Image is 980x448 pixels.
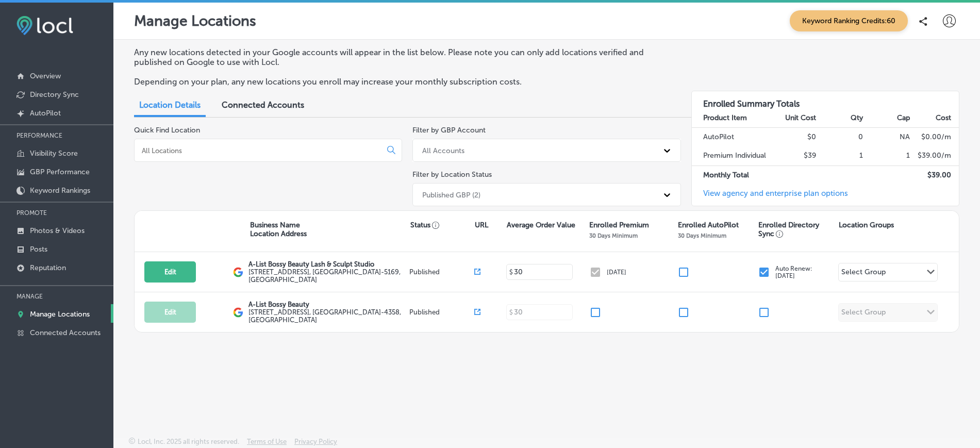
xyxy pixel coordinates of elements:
p: Enrolled Premium [589,221,649,229]
p: Published [409,308,474,316]
p: Photos & Videos [30,226,85,235]
img: logo [233,307,243,318]
p: Overview [30,72,61,80]
p: Manage Locations [134,12,256,29]
p: Reputation [30,263,66,272]
p: Posts [30,245,47,254]
td: $ 0.00 /m [910,127,959,146]
strong: Product Item [703,113,747,122]
span: Keyword Ranking Credits: 60 [790,10,908,31]
h3: Enrolled Summary Totals [692,91,959,109]
p: Keyword Rankings [30,186,90,195]
p: Location Groups [839,221,894,229]
div: Published GBP (2) [422,190,480,199]
p: A-List Bossy Beauty [248,301,407,308]
p: Connected Accounts [30,328,101,337]
label: [STREET_ADDRESS] , [GEOGRAPHIC_DATA]-5169, [GEOGRAPHIC_DATA] [248,268,407,284]
p: Depending on your plan, any new locations you enroll may increase your monthly subscription costs. [134,77,671,87]
input: All Locations [141,146,379,155]
img: fda3e92497d09a02dc62c9cd864e3231.png [16,16,73,35]
td: NA [863,127,910,146]
p: 30 Days Minimum [589,232,638,239]
th: Qty [817,109,863,128]
div: Select Group [841,268,886,279]
p: Business Name Location Address [250,221,307,238]
a: View agency and enterprise plan options [692,189,848,206]
p: URL [475,221,488,229]
p: Enrolled AutoPilot [678,221,739,229]
p: GBP Performance [30,168,90,176]
p: 30 Days Minimum [678,232,726,239]
td: $ 39.00 /m [910,146,959,165]
p: Manage Locations [30,310,90,319]
span: Connected Accounts [222,100,304,110]
th: Unit Cost [770,109,817,128]
button: Edit [144,302,196,323]
td: $39 [770,146,817,165]
p: Directory Sync [30,90,79,99]
p: [DATE] [607,269,626,276]
p: Any new locations detected in your Google accounts will appear in the list below. Please note you... [134,47,671,67]
th: Cap [863,109,910,128]
p: $ [509,269,513,276]
p: Published [409,268,474,276]
p: Enrolled Directory Sync [758,221,834,238]
p: AutoPilot [30,109,61,118]
td: AutoPilot [692,127,770,146]
p: Average Order Value [507,221,575,229]
span: Location Details [139,100,201,110]
th: Cost [910,109,959,128]
p: Visibility Score [30,149,78,158]
td: 1 [817,146,863,165]
p: Locl, Inc. 2025 all rights reserved. [138,438,239,445]
td: $ 39.00 [910,165,959,185]
td: 1 [863,146,910,165]
p: Status [410,221,475,229]
td: 0 [817,127,863,146]
p: Auto Renew: [DATE] [775,265,812,279]
label: Quick Find Location [134,126,200,135]
div: All Accounts [422,146,464,155]
label: Filter by Location Status [412,170,492,179]
td: $0 [770,127,817,146]
label: Filter by GBP Account [412,126,486,135]
td: Monthly Total [692,165,770,185]
label: [STREET_ADDRESS] , [GEOGRAPHIC_DATA]-4358, [GEOGRAPHIC_DATA] [248,308,407,324]
td: Premium Individual [692,146,770,165]
img: logo [233,267,243,277]
button: Edit [144,261,196,283]
p: A-List Bossy Beauty Lash & Sculpt Studio [248,260,407,268]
